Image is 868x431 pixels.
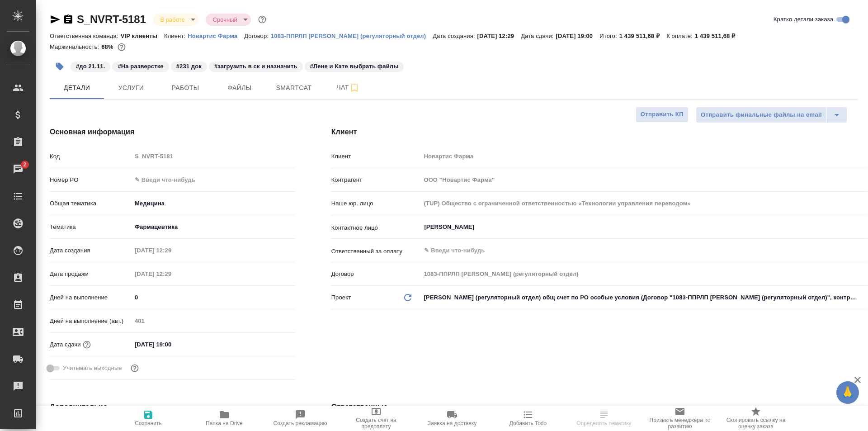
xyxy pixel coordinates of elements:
button: Создать рекламацию [262,406,338,431]
p: Проект [331,293,351,302]
p: 68% [101,43,115,50]
p: Дата создания [50,246,132,255]
button: Open [863,226,864,228]
p: Дней на выполнение (авт.) [50,317,132,326]
p: Дата сдачи [50,340,81,349]
p: Ответственный за оплату [331,247,421,256]
p: #231 док [176,62,202,71]
p: [DATE] 19:00 [556,33,600,39]
span: Создать рекламацию [274,420,327,426]
p: Номер PO [50,175,132,185]
p: Итого: [599,33,619,39]
input: Пустое поле [132,150,295,163]
button: Сохранить [110,406,186,431]
input: Пустое поле [132,267,211,280]
span: Smartcat [272,82,316,94]
span: Скопировать ссылку на оценку заказа [723,417,788,430]
span: Отправить финальные файлы на email [701,110,822,120]
h4: Дополнительно [50,402,295,412]
p: #загрузить в ск и назначить [214,62,297,71]
p: Дата продажи [50,270,132,279]
div: В работе [206,14,251,26]
span: Определить тематику [576,420,631,426]
button: Заявка на доставку [414,406,490,431]
span: Работы [164,82,207,94]
p: 1083-ППРЛП [PERSON_NAME] (регуляторный отдел) [271,33,433,39]
div: [PERSON_NAME] (регуляторный отдел) общ счет по РО особые условия (Договор "1083-ППРЛП [PERSON_NAM... [420,290,868,305]
div: split button [696,107,847,123]
span: 2 [18,160,32,169]
input: Пустое поле [132,314,295,327]
button: Добавить Todo [490,406,566,431]
span: Услуги [109,82,153,94]
a: Новартис Фарма [188,32,244,39]
input: Пустое поле [420,150,868,163]
h4: Клиент [331,127,858,137]
p: Клиент: [164,33,188,39]
a: 2 [2,158,34,180]
input: ✎ Введи что-нибудь [132,173,295,186]
span: Создать счет на предоплату [344,417,409,430]
p: Контактное лицо [331,223,421,232]
input: ✎ Введи что-нибудь [132,291,295,304]
button: Скопировать ссылку [63,14,74,25]
p: Тематика [50,223,132,232]
span: до 21.11. [70,62,111,70]
p: Дата создания: [433,33,477,39]
button: 382995.11 RUB; [116,41,127,53]
p: #На разверстке [118,62,163,71]
p: Договор: [244,33,271,39]
input: Пустое поле [420,197,868,210]
div: Фармацевтика [132,219,295,235]
input: ✎ Введи что-нибудь [132,338,211,351]
p: Общая тематика [50,199,132,208]
span: Лене и Кате выбрать файлы [304,62,405,70]
p: Ответственная команда: [50,33,121,39]
span: Чат [326,82,370,93]
span: Сохранить [135,420,162,426]
p: Новартис Фарма [188,33,244,39]
p: 1 439 511,68 ₽ [619,33,666,39]
span: Отправить КП [641,109,684,120]
input: Пустое поле [420,267,868,280]
span: На разверстке [111,62,170,70]
p: Код [50,152,132,161]
p: Клиент [331,152,421,161]
span: Призвать менеджера по развитию [647,417,712,430]
button: Срочный [210,16,240,24]
button: Добавить тэг [50,57,70,76]
span: 231 док [170,62,208,70]
p: Наше юр. лицо [331,199,421,208]
button: Если добавить услуги и заполнить их объемом, то дата рассчитается автоматически [81,339,93,350]
span: загрузить в ск и назначить [208,62,304,70]
span: Детали [55,82,99,94]
button: Создать счет на предоплату [338,406,414,431]
span: Заявка на доставку [428,420,476,426]
input: Пустое поле [132,244,211,257]
p: Контрагент [331,175,421,185]
button: Выбери, если сб и вс нужно считать рабочими днями для выполнения заказа. [129,362,141,374]
button: Отправить финальные файлы на email [696,107,827,123]
div: Медицина [132,196,295,211]
button: Доп статусы указывают на важность/срочность заказа [256,14,268,25]
p: Дата сдачи: [521,33,556,39]
a: 1083-ППРЛП [PERSON_NAME] (регуляторный отдел) [271,32,433,39]
h4: Ответственные [331,402,858,412]
span: Кратко детали заказа [774,15,833,24]
button: Скопировать ссылку на оценку заказа [718,406,794,431]
span: Добавить Todo [509,420,547,426]
input: ✎ Введи что-нибудь [423,245,835,256]
p: Договор [331,270,421,279]
svg: Подписаться [349,82,360,93]
button: Определить тематику [566,406,642,431]
span: 🙏 [840,383,855,402]
p: [DATE] 12:29 [477,33,521,39]
button: Скопировать ссылку для ЯМессенджера [50,14,61,25]
button: 🙏 [836,381,859,404]
a: S_NVRT-5181 [77,13,146,25]
button: Отправить КП [636,107,689,123]
p: 1 439 511,68 ₽ [695,33,742,39]
p: К оплате: [666,33,695,39]
input: Пустое поле [420,173,868,186]
button: Папка на Drive [186,406,262,431]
